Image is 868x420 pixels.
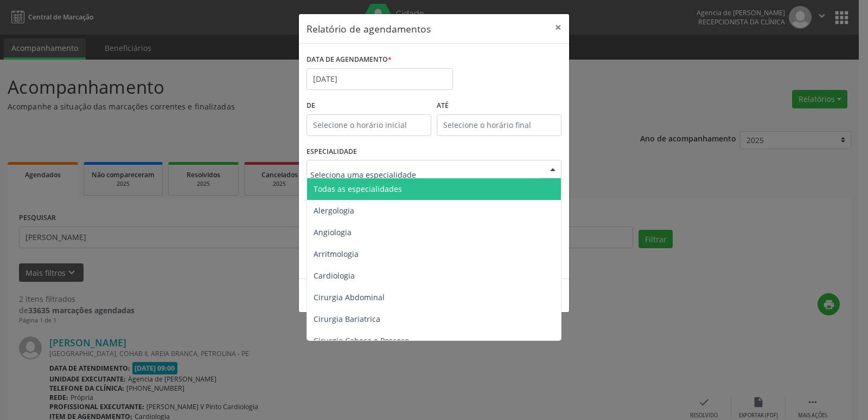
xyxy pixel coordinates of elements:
label: DATA DE AGENDAMENTO [307,51,392,68]
span: Cirurgia Bariatrica [314,314,380,324]
span: Cirurgia Abdominal [314,292,385,302]
input: Seleciona uma especialidade [310,164,539,185]
input: Selecione o horário final [437,114,561,136]
label: ATÉ [437,98,561,114]
span: Alergologia [314,205,354,216]
span: Arritmologia [314,249,359,259]
span: Cirurgia Cabeça e Pescoço [314,335,409,346]
label: ESPECIALIDADE [307,144,357,160]
span: Cardiologia [314,270,355,281]
label: De [307,98,431,114]
button: Close [547,14,569,41]
input: Selecione uma data ou intervalo [307,68,453,90]
span: Todas as especialidades [314,184,402,194]
h5: Relatório de agendamentos [307,22,431,36]
input: Selecione o horário inicial [307,114,431,136]
span: Angiologia [314,227,352,237]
